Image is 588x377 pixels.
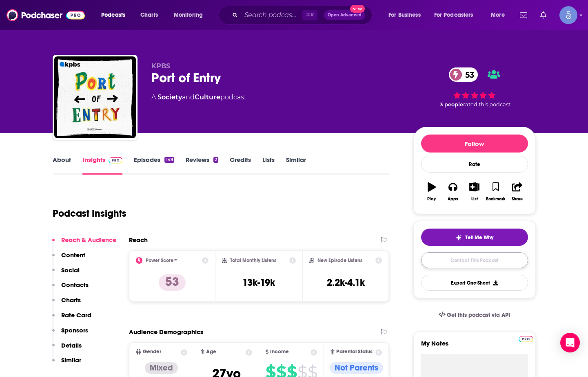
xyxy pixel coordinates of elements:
[464,177,485,206] button: List
[61,281,89,289] p: Contacts
[421,156,528,173] div: Rate
[559,6,577,24] span: Logged in as Spiral5-G1
[241,9,302,22] input: Search podcasts, credits, & more...
[53,156,71,175] a: About
[440,101,463,108] span: 3 people
[519,336,533,342] img: Podchaser Pro
[61,236,116,244] p: Reach & Audience
[52,356,81,371] button: Similar
[186,156,218,175] a: Reviews2
[174,9,203,21] span: Monitoring
[432,305,517,325] a: Get this podcast via API
[517,8,530,22] a: Show notifications dropdown
[95,9,136,22] button: open menu
[421,275,528,291] button: Export One-Sheet
[226,6,380,25] div: Search podcasts, credits, & more...
[52,341,82,357] button: Details
[427,197,436,202] div: Play
[164,157,174,163] div: 149
[434,9,473,21] span: For Podcasters
[447,312,510,319] span: Get this podcast via API
[262,156,275,175] a: Lists
[52,281,89,296] button: Contacts
[61,251,85,259] p: Content
[61,266,80,274] p: Social
[52,296,81,311] button: Charts
[54,56,136,138] img: Port of Entry
[52,251,85,266] button: Content
[129,236,148,244] h2: Reach
[61,356,81,364] p: Similar
[151,62,170,70] span: KPBS
[230,156,251,175] a: Credits
[336,349,373,355] span: Parental Status
[465,234,493,241] span: Tell Me Why
[442,177,464,206] button: Apps
[327,276,365,289] h3: 2.2k-4.1k
[421,252,528,268] a: Contact This Podcast
[143,349,161,355] span: Gender
[52,311,91,326] button: Rate Card
[213,157,218,163] div: 2
[109,157,123,164] img: Podchaser Pro
[53,207,126,220] h1: Podcast Insights
[168,9,213,22] button: open menu
[7,7,85,23] img: Podchaser - Follow, Share and Rate Podcasts
[61,326,88,334] p: Sponsors
[559,6,577,24] button: Show profile menu
[485,9,515,22] button: open menu
[413,62,536,113] div: 53 3 peoplerated this podcast
[471,197,478,202] div: List
[455,234,462,241] img: tell me why sparkle
[52,326,88,341] button: Sponsors
[129,328,203,336] h2: Audience Demographics
[302,10,317,20] span: ⌘ K
[491,9,505,21] span: More
[328,13,362,17] span: Open Advanced
[448,197,458,202] div: Apps
[519,334,533,342] a: Pro website
[486,197,505,202] div: Bookmark
[158,93,182,101] a: Society
[206,349,216,355] span: Age
[317,258,362,263] h2: New Episode Listens
[61,296,81,304] p: Charts
[421,339,528,354] label: My Notes
[506,177,528,206] button: Share
[388,9,421,21] span: For Business
[135,9,163,22] a: Charts
[52,236,116,251] button: Reach & Audience
[242,276,275,289] h3: 13k-19k
[61,311,91,319] p: Rate Card
[421,177,442,206] button: Play
[350,5,365,13] span: New
[146,258,178,263] h2: Power Score™
[537,8,550,22] a: Show notifications dropdown
[151,92,246,102] div: A podcast
[270,349,289,355] span: Income
[457,67,478,82] span: 53
[449,67,478,82] a: 53
[286,156,306,175] a: Similar
[145,362,178,374] div: Mixed
[140,9,158,21] span: Charts
[421,229,528,246] button: tell me why sparkleTell Me Why
[61,341,82,349] p: Details
[52,266,80,281] button: Social
[182,93,195,101] span: and
[82,156,123,175] a: InsightsPodchaser Pro
[159,274,186,291] p: 53
[463,101,510,108] span: rated this podcast
[383,9,431,22] button: open menu
[230,258,276,263] h2: Total Monthly Listens
[324,10,365,20] button: Open AdvancedNew
[512,197,523,202] div: Share
[429,9,485,22] button: open menu
[560,333,580,352] div: Open Intercom Messenger
[421,135,528,153] button: Follow
[330,362,383,374] div: Not Parents
[559,6,577,24] img: User Profile
[101,9,125,21] span: Podcasts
